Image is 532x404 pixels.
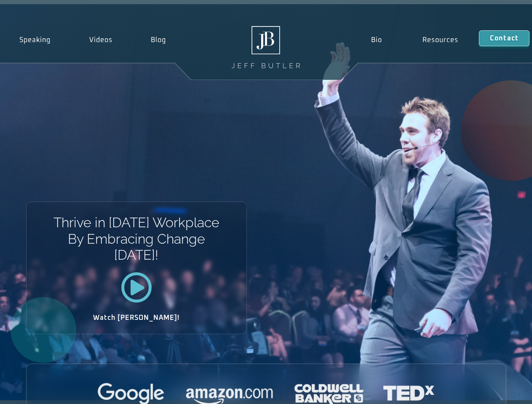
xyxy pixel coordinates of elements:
[350,30,479,50] nav: Menu
[490,35,519,42] span: Contact
[70,30,132,50] a: Videos
[53,215,220,263] h1: Thrive in [DATE] Workplace By Embracing Change [DATE]!
[402,30,479,50] a: Resources
[350,30,402,50] a: Bio
[479,30,529,46] a: Contact
[56,314,217,321] h2: Watch [PERSON_NAME]!
[131,30,185,50] a: Blog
